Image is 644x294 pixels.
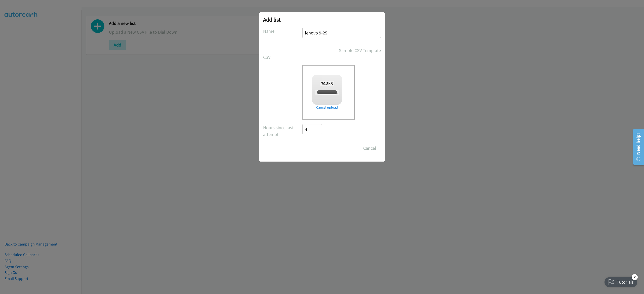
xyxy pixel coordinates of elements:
[339,47,381,54] a: Sample CSV Template
[321,81,328,86] strong: 70.8
[601,272,640,290] iframe: Checklist
[630,127,644,167] iframe: Resource Center
[263,54,302,61] label: CSV
[263,124,302,138] label: Hours since last attempt
[358,143,381,153] button: Cancel
[320,81,335,86] span: KB
[263,16,381,23] h2: Add list
[312,105,342,110] a: Cancel upload
[315,90,397,95] span: [PERSON_NAME] + Lenovo-Dentsu ASEAN Win11 Q2 SG.csv
[263,28,302,34] label: Name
